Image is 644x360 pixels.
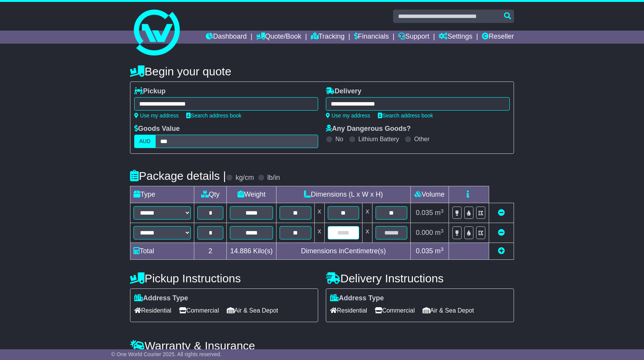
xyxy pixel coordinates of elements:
[354,31,389,44] a: Financials
[330,294,384,303] label: Address Type
[179,305,219,316] span: Commercial
[441,246,444,252] sup: 3
[414,135,429,143] label: Other
[134,135,156,148] label: AUD
[130,272,318,285] h4: Pickup Instructions
[326,87,361,96] label: Delivery
[236,174,254,182] label: kg/cm
[441,228,444,234] sup: 3
[326,125,411,133] label: Any Dangerous Goods?
[398,31,429,44] a: Support
[416,209,433,217] span: 0.035
[227,186,276,203] td: Weight
[498,247,505,255] a: Add new item
[134,125,180,133] label: Goods Value
[276,243,411,260] td: Dimensions in Centimetre(s)
[130,65,514,78] h4: Begin your quote
[410,186,449,203] td: Volume
[330,305,367,316] span: Residential
[130,339,514,352] h4: Warranty & Insurance
[441,208,444,214] sup: 3
[416,229,433,236] span: 0.000
[134,294,188,303] label: Address Type
[423,305,474,316] span: Air & Sea Depot
[498,229,505,236] a: Remove this item
[363,223,372,243] td: x
[134,87,166,96] label: Pickup
[311,31,345,44] a: Tracking
[498,209,505,217] a: Remove this item
[130,169,226,182] h4: Package details |
[130,243,194,260] td: Total
[206,31,247,44] a: Dashboard
[227,305,278,316] span: Air & Sea Depot
[435,209,444,217] span: m
[482,31,514,44] a: Reseller
[186,112,241,119] a: Search address book
[378,112,433,119] a: Search address book
[326,112,370,119] a: Use my address
[314,203,324,223] td: x
[435,247,444,255] span: m
[134,305,171,316] span: Residential
[130,186,194,203] td: Type
[375,305,415,316] span: Commercial
[267,174,280,182] label: lb/in
[435,229,444,236] span: m
[194,186,227,203] td: Qty
[416,247,433,255] span: 0.035
[326,272,514,285] h4: Delivery Instructions
[439,31,472,44] a: Settings
[227,243,276,260] td: Kilo(s)
[335,135,343,143] label: No
[256,31,301,44] a: Quote/Book
[194,243,227,260] td: 2
[276,186,411,203] td: Dimensions (L x W x H)
[111,351,222,357] span: © One World Courier 2025. All rights reserved.
[230,247,251,255] span: 14.886
[134,112,179,119] a: Use my address
[358,135,399,143] label: Lithium Battery
[314,223,324,243] td: x
[363,203,372,223] td: x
